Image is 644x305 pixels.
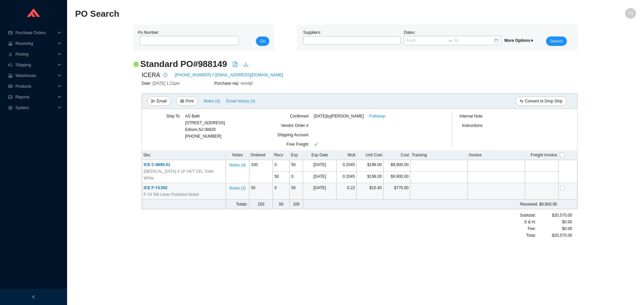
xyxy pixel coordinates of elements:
[236,202,248,207] span: Totals:
[462,123,482,128] span: Instructions
[536,212,572,219] div: $20,570.00
[226,96,256,106] button: Email history (3)
[144,191,199,198] span: F-74 SM Lever Polished Nickel
[314,113,364,120] span: [DATE] by [PERSON_NAME]
[8,95,13,99] span: fund
[138,29,236,46] div: Po Number:
[302,29,402,46] div: Suppliers:
[273,160,289,172] td: 0
[214,81,241,86] span: Purchase rep:
[142,81,153,86] span: Date:
[303,150,336,160] th: Exp Date
[243,62,249,67] span: download
[383,150,410,160] th: Cost
[147,96,171,106] button: sendEmail
[546,36,567,46] button: Search
[516,96,567,106] button: swapConvert to Drop Ship
[144,185,167,190] span: ICE F-74.502
[289,150,303,160] th: Exp
[369,113,385,120] a: Followup
[229,162,246,168] span: Notes ( 4 )
[357,183,383,200] td: $15.40
[303,160,336,172] td: [DATE]
[143,152,224,158] div: Sku
[15,27,56,38] span: Purchase Orders
[550,38,563,45] span: Search
[525,150,558,160] th: Freight Invoice
[336,160,357,172] td: 0.2045
[357,160,383,172] td: $198.00
[628,8,633,19] span: YS
[232,62,238,67] span: file-pdf
[8,31,13,35] span: credit-card
[383,183,410,200] td: $770.00
[15,60,56,70] span: Shipping
[524,219,536,225] span: S & H:
[203,97,220,102] button: Notes (4)
[249,183,273,200] td: 50
[176,96,198,106] button: printerPrint
[8,84,13,88] span: read
[336,183,357,200] td: 0.22
[281,123,309,128] span: Vendor Order #
[249,200,273,209] td: 150
[289,160,303,172] td: 50
[8,106,13,110] span: setting
[142,70,160,80] span: ICERA
[536,219,572,225] div: $0.00
[256,36,269,46] button: Go
[185,113,225,140] div: [PHONE_NUMBER]
[241,81,253,86] span: mordyl
[185,98,194,104] span: Print
[249,150,273,160] th: Ordered
[336,200,558,209] td: $9,900.00
[229,161,246,166] button: Notes (4)
[536,232,572,239] div: $20,570.00
[520,99,524,104] span: swap
[277,133,309,137] span: Shipping Account
[243,62,249,68] a: download
[357,172,383,183] td: $198.00
[232,62,238,68] a: file-pdf
[157,98,167,104] span: Email
[562,225,572,232] span: $0.00
[249,160,273,183] td: 100
[215,72,283,78] a: [EMAIL_ADDRESS][DOMAIN_NAME]
[185,113,225,133] div: AS Bath [STREET_ADDRESS] Edison , NJ 08820
[528,225,536,232] span: Fee :
[15,70,56,81] span: Warehouse
[289,183,303,200] td: 50
[212,72,213,78] span: /
[140,58,227,70] h2: Standard PO # 988149
[336,172,357,183] td: 0.2045
[289,200,303,209] td: 100
[162,73,169,77] span: info-circle
[454,37,494,44] input: To
[226,98,255,104] span: Email history (3)
[336,150,357,160] th: Mult
[15,92,56,102] span: Reports
[15,81,56,92] span: Products
[357,150,383,160] th: Unit Cost
[448,38,452,43] span: swap-right
[314,142,318,146] span: check
[407,37,446,44] input: From
[410,150,468,160] th: Tracking
[289,172,303,183] td: 0
[290,114,308,119] span: Confirmed
[226,150,249,160] th: Notes
[504,38,534,43] span: More Options
[15,49,56,60] span: Picking
[144,168,224,181] span: [MEDICAL_DATA] II 1P HET CEL Toilet White
[229,184,246,189] button: Notes (2)
[273,150,289,160] th: Recv
[383,172,410,183] td: $9,900.00
[520,212,536,219] span: Subtotal:
[286,142,308,147] span: Free Freight
[160,70,169,80] button: info-circle
[32,295,36,299] span: left
[15,38,56,49] span: Receiving
[460,114,483,119] span: Internal Note
[260,38,265,45] span: Go
[274,174,279,179] span: 50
